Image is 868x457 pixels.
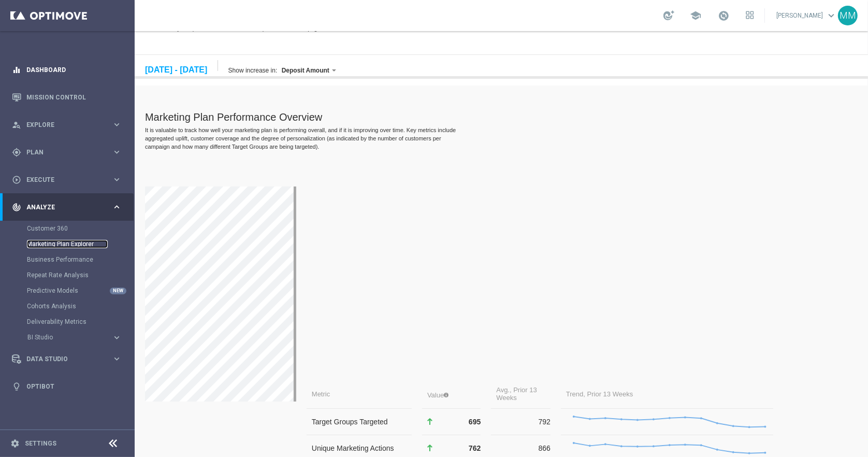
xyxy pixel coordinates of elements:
[11,355,122,363] button: Data Studio keyboard_arrow_right
[12,83,122,111] div: Mission Control
[293,413,346,421] div: 762
[12,175,21,184] i: play_circle_outline
[27,287,108,295] a: Predictive Models
[10,34,73,44] div: [DATE] - [DATE]
[27,302,108,310] a: Cohorts Analysis
[172,355,277,378] th: Metric
[27,236,134,252] div: Marketing Plan Explorer
[112,354,122,364] i: keyboard_arrow_right
[10,439,20,448] i: settings
[775,8,838,23] a: [PERSON_NAME]keyboard_arrow_down
[147,36,195,43] label: Deposit Amount
[26,373,122,400] a: Optibot
[11,121,122,129] button: person_search Explore keyboard_arrow_right
[12,120,112,130] div: Explore
[26,204,112,210] span: Analyze
[10,95,324,120] div: It is valuable to track how well your marketing plan is performing overall, and if it is improvin...
[12,175,112,184] div: Execute
[12,65,21,75] i: equalizer
[12,148,112,157] div: Plan
[27,267,134,283] div: Repeat Rate Analysis
[172,378,277,404] td: Target Groups Targeted
[293,387,346,395] div: 695
[112,120,122,130] i: keyboard_arrow_right
[12,203,21,212] i: track_changes
[12,382,21,391] i: lightbulb
[27,240,108,248] a: Marketing Plan Explorer
[27,334,102,340] span: BI Studio
[112,175,122,184] i: keyboard_arrow_right
[11,93,122,102] button: Mission Control
[27,298,134,314] div: Cohorts Analysis
[85,36,201,43] span: Show increase in:
[27,271,108,279] a: Repeat Rate Analysis
[309,362,314,366] div: Arrows indicate change relative to the previous week.
[27,318,108,326] a: Deliverability Metrics
[838,6,858,25] div: MM
[112,333,122,342] i: keyboard_arrow_right
[12,373,122,400] div: Optibot
[12,56,122,83] div: Dashboard
[356,355,416,378] th: Avg., Prior 13 Weeks
[11,176,122,184] button: play_circle_outline Execute keyboard_arrow_right
[26,177,112,183] span: Execute
[11,382,122,391] button: lightbulb Optibot
[27,333,122,341] button: BI Studio keyboard_arrow_right
[110,288,126,294] div: NEW
[27,221,134,236] div: Customer 360
[12,203,112,212] div: Analyze
[26,149,112,155] span: Plan
[690,10,701,21] span: school
[26,122,112,128] span: Explore
[12,120,21,130] i: person_search
[10,80,649,92] div: Marketing Plan Performance Overview
[27,255,108,264] a: Business Performance
[25,440,56,447] a: Settings
[112,147,122,157] i: keyboard_arrow_right
[11,66,122,74] button: equalizer Dashboard
[26,56,122,83] a: Dashboard
[27,224,108,233] a: Customer 360
[361,387,416,395] div: 792
[26,83,122,111] a: Mission Control
[12,148,21,157] i: gps_fixed
[112,202,122,212] i: keyboard_arrow_right
[426,355,639,378] th: Trend, Prior 13 Weeks
[11,203,122,211] button: track_changes Analyze keyboard_arrow_right
[27,252,134,267] div: Business Performance
[27,330,134,345] div: BI Studio
[826,10,837,21] span: keyboard_arrow_down
[12,354,112,364] div: Data Studio
[26,356,112,362] span: Data Studio
[293,358,314,368] div: Value
[27,314,134,330] div: Deliverability Metrics
[172,404,277,431] td: Unique Marketing Actions
[361,413,416,421] div: 866
[27,334,112,340] div: BI Studio
[11,148,122,156] button: gps_fixed Plan keyboard_arrow_right
[27,283,134,298] div: Predictive Models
